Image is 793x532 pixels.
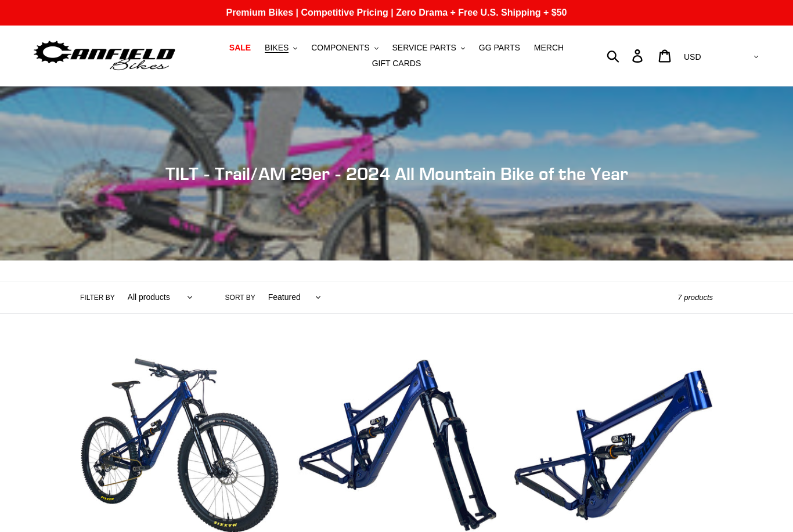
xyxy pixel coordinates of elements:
[32,38,177,74] img: Canfield Bikes
[165,163,628,184] span: TILT - Trail/AM 29er - 2024 All Mountain Bike of the Year
[479,43,520,53] span: GG PARTS
[305,40,384,56] button: COMPONENTS
[229,43,251,53] span: SALE
[259,40,303,56] button: BIKES
[366,56,427,71] a: GIFT CARDS
[386,40,470,56] button: SERVICE PARTS
[225,292,255,303] label: Sort by
[392,43,456,53] span: SERVICE PARTS
[224,40,257,56] a: SALE
[473,40,526,56] a: GG PARTS
[528,40,569,56] a: MERCH
[534,43,564,53] span: MERCH
[311,43,369,53] span: COMPONENTS
[372,59,421,68] span: GIFT CARDS
[80,292,115,303] label: Filter by
[677,293,713,302] span: 7 products
[265,43,289,53] span: BIKES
